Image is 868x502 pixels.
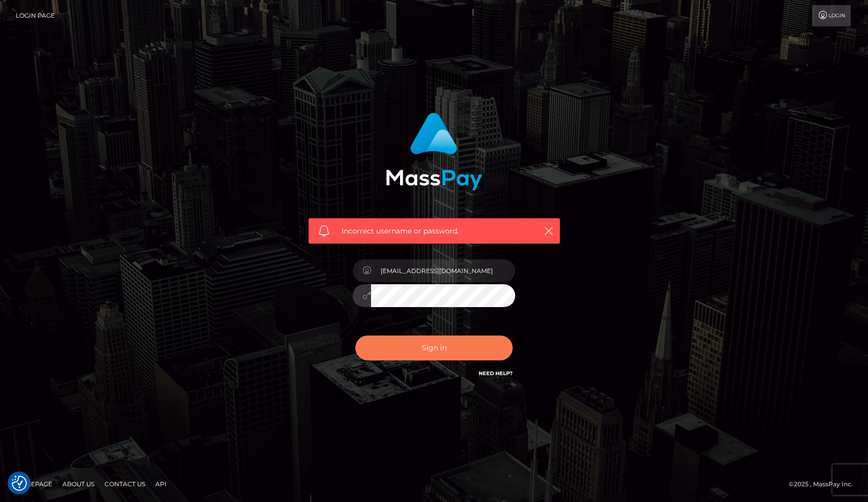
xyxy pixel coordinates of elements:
a: Login Page [16,5,55,26]
img: Revisit consent button [12,476,27,491]
button: Sign in [355,336,513,360]
a: API [151,476,171,492]
a: Contact Us [101,476,149,492]
a: Homepage [11,476,56,492]
div: © 2025 , MassPay Inc. [789,479,860,490]
a: About Us [58,476,98,492]
button: Consent Preferences [12,476,27,491]
a: Need Help? [479,370,513,377]
input: Username... [371,259,515,282]
span: Incorrect username or password. [342,226,527,237]
img: MassPay Login [386,113,482,190]
a: Login [812,5,851,26]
